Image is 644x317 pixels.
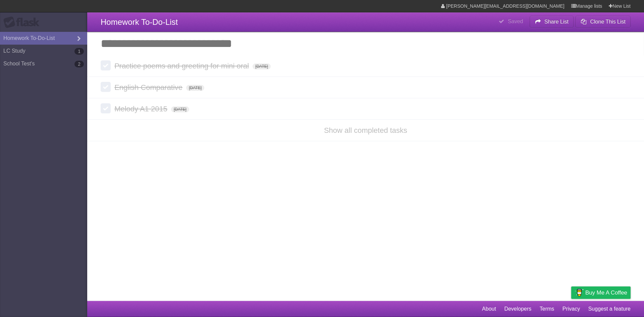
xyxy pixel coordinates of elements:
[74,48,84,55] b: 1
[482,303,496,315] a: About
[504,303,531,315] a: Developers
[186,85,204,91] span: [DATE]
[114,83,184,92] span: English Comparative
[324,126,407,135] a: Show all completed tasks
[3,16,44,29] div: Flask
[101,82,111,92] label: Done
[114,105,169,113] span: Melody A1 2015
[544,19,569,24] b: Share List
[101,60,111,70] label: Done
[585,287,627,299] span: Buy me a coffee
[114,62,251,70] span: Practice poems and greeting for mini oral
[101,17,178,27] span: Homework To-Do-List
[590,19,626,24] b: Clone This List
[540,303,554,315] a: Terms
[562,303,580,315] a: Privacy
[588,303,631,315] a: Suggest a feature
[74,61,84,67] b: 2
[575,16,631,28] button: Clone This List
[530,16,574,28] button: Share List
[571,286,631,299] a: Buy me a coffee
[101,103,111,113] label: Done
[253,63,271,69] span: [DATE]
[171,106,189,112] span: [DATE]
[508,18,523,24] b: Saved
[575,287,584,298] img: Buy me a coffee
